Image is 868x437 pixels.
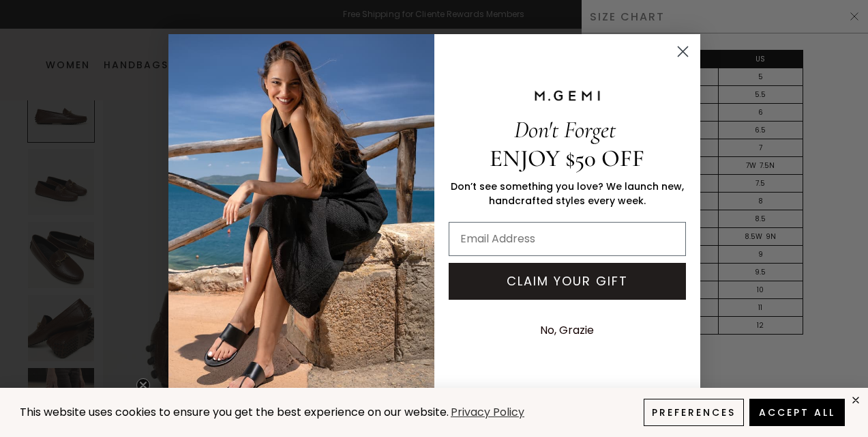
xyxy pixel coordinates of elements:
[850,395,861,406] div: close
[533,313,601,348] button: No, Grazie
[449,263,686,300] button: CLAIM YOUR GIFT
[671,40,695,64] button: Close dialog
[449,222,686,256] input: Email Address
[490,144,644,173] span: ENJOY $50 OFF
[749,399,845,426] button: Accept All
[20,404,449,420] span: This website uses cookies to ensure you get the best experience on our website.
[644,399,744,426] button: Preferences
[449,404,526,421] a: Privacy Policy (opens in a new tab)
[451,180,684,208] span: Don’t see something you love? We launch new, handcrafted styles every week.
[533,89,601,102] img: M.GEMI
[168,34,434,403] img: M.Gemi
[514,115,616,144] span: Don't Forget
